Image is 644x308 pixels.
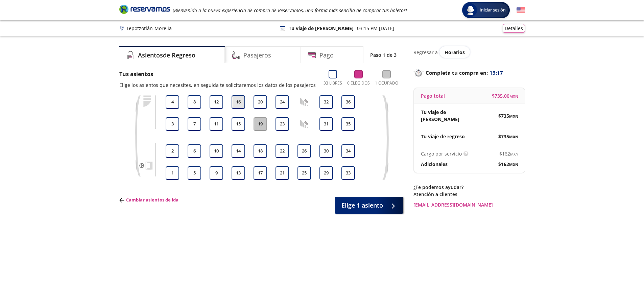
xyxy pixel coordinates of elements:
p: Completa tu compra en : [413,68,525,77]
em: ¡Bienvenido a la nueva experiencia de compra de Reservamos, una forma más sencilla de comprar tus... [173,7,407,14]
button: 4 [166,95,179,109]
button: 1 [166,166,179,180]
button: 7 [188,117,201,131]
small: MXN [510,151,518,157]
span: $ 162 [499,150,518,157]
p: Pago total [421,92,445,99]
button: English [517,6,525,15]
button: 21 [276,166,289,180]
button: 6 [188,144,201,158]
button: 8 [188,95,201,109]
p: ¿Te podemos ayudar? [413,184,525,191]
p: Elige los asientos que necesites, en seguida te solicitaremos los datos de los pasajeros [119,81,316,89]
button: 14 [232,144,245,158]
span: Iniciar sesión [477,7,508,14]
button: 30 [319,144,333,158]
span: Horarios [445,49,465,55]
span: $ 735 [498,112,518,119]
button: 34 [341,144,355,158]
small: MXN [509,162,518,167]
small: MXN [509,134,518,139]
p: Cargo por servicio [421,150,462,157]
button: 29 [319,166,333,180]
button: 20 [254,95,267,109]
p: Atención a clientes [413,191,525,198]
button: 31 [319,117,333,131]
p: Cambiar asientos de ida [119,197,178,204]
button: 11 [210,117,223,131]
button: 36 [341,95,355,109]
button: 13 [232,166,245,180]
span: 13:17 [490,69,503,77]
p: 1 Ocupado [375,80,398,86]
p: Tu viaje de [PERSON_NAME] [421,109,470,123]
button: 25 [297,166,311,180]
p: 0 Elegidos [347,80,370,86]
span: $ 162 [498,161,518,168]
span: $ 735.00 [492,92,518,99]
button: 3 [166,117,179,131]
p: 33 Libres [324,80,342,86]
button: 23 [276,117,289,131]
button: 10 [210,144,223,158]
button: 15 [232,117,245,131]
button: 19 [254,117,267,131]
button: 33 [341,166,355,180]
p: Tu viaje de regreso [421,133,465,140]
button: 26 [297,144,311,158]
p: Tus asientos [119,70,316,78]
span: Elige 1 asiento [341,201,383,210]
h4: Pasajeros [243,51,271,60]
iframe: Messagebird Livechat Widget [605,269,637,301]
h4: Asientos de Regreso [138,51,195,60]
small: MXN [509,114,518,119]
i: Brand Logo [119,4,170,14]
a: Brand Logo [119,4,170,16]
button: 17 [254,166,267,180]
span: $ 735 [498,133,518,140]
p: Tu viaje de [PERSON_NAME] [289,25,354,32]
small: MXN [509,94,518,99]
button: 16 [232,95,245,109]
h4: Pago [319,51,334,60]
button: 22 [276,144,289,158]
p: 03:15 PM [DATE] [357,25,394,32]
button: 32 [319,95,333,109]
a: [EMAIL_ADDRESS][DOMAIN_NAME] [413,201,525,208]
button: 18 [254,144,267,158]
button: Elige 1 asiento [335,197,403,214]
button: 5 [188,166,201,180]
button: 35 [341,117,355,131]
p: Regresar a [413,49,438,56]
button: 9 [210,166,223,180]
p: Paso 1 de 3 [370,51,397,58]
button: 24 [276,95,289,109]
div: Regresar a ver horarios [413,46,525,58]
p: Adicionales [421,161,448,168]
button: Detalles [503,24,525,33]
button: 12 [210,95,223,109]
p: Tepotzotlán - Morelia [126,25,172,32]
button: 2 [166,144,179,158]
